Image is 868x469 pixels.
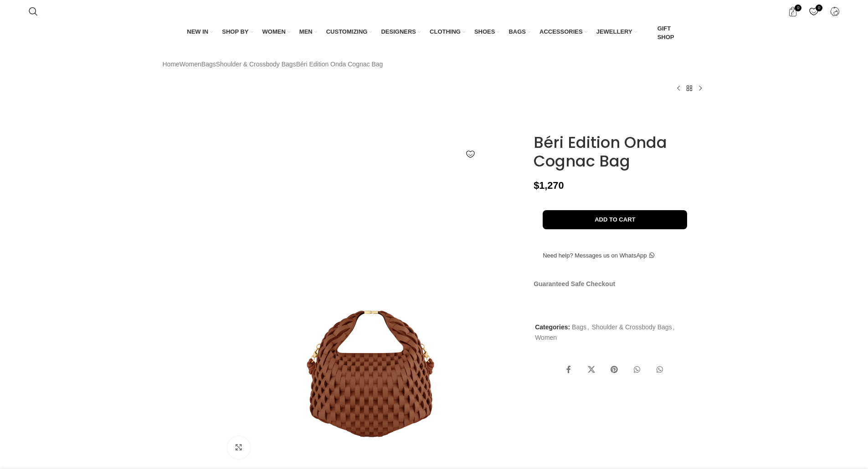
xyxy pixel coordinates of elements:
[587,322,589,332] span: ,
[160,279,216,333] img: Polene bags
[262,22,290,41] a: WOMEN
[673,322,675,332] span: ,
[474,28,495,36] span: SHOES
[222,28,248,36] span: SHOP BY
[804,2,823,20] a: 0
[508,22,530,41] a: BAGS
[381,28,416,36] span: DESIGNERS
[216,59,296,69] a: Shoulder & Crossbody Bags
[534,294,692,307] img: guaranteed-safe-checkout-bordered.j
[535,334,557,341] a: Women
[534,246,663,265] a: Need help? Messages us on WhatsApp
[187,22,213,41] a: NEW IN
[163,59,180,69] a: Home
[783,2,802,20] a: 0
[657,25,681,41] span: GIFT SHOP
[673,83,684,94] a: Previous product
[262,28,286,36] span: WOMEN
[539,28,583,36] span: ACCESSORIES
[795,5,801,11] span: 0
[539,22,587,41] a: ACCESSORIES
[326,22,372,41] a: CUSTOMIZING
[572,323,586,331] a: Bags
[474,22,500,41] a: SHOES
[646,29,654,37] img: GiftBag
[534,133,705,171] h1: Béri Edition Onda Cognac Bag
[299,22,317,41] a: MEN
[299,28,313,36] span: MEN
[180,59,201,69] a: Women
[592,323,672,331] a: Shoulder & Crossbody Bags
[535,323,570,331] span: Categories:
[646,22,681,43] a: GIFT SHOP
[534,107,575,129] img: Polene
[543,210,687,229] button: Add to cart
[24,2,42,20] a: Search
[160,164,216,217] img: Polene
[534,180,564,191] bdi: 1,270
[816,5,822,11] span: 0
[201,59,216,69] a: Bags
[534,280,615,287] strong: Guaranteed Safe Checkout
[430,22,465,41] a: CLOTHING
[628,361,646,379] a: WhatsApp social link
[160,222,216,275] img: Polene bag
[187,28,208,36] span: NEW IN
[605,361,623,379] a: Pinterest social link
[596,22,637,41] a: JEWELLERY
[163,59,383,69] nav: Breadcrumb
[296,59,383,69] span: Béri Edition Onda Cognac Bag
[596,28,632,36] span: JEWELLERY
[651,361,669,379] a: WhatsApp social link
[804,2,823,20] div: My Wishlist
[560,361,578,379] a: Facebook social link
[222,22,253,41] a: SHOP BY
[381,22,421,41] a: DESIGNERS
[534,180,539,191] span: $
[326,28,368,36] span: CUSTOMIZING
[430,28,461,36] span: CLOTHING
[160,337,216,390] img: Polene Paris
[695,83,706,94] a: Next product
[24,22,844,43] div: Main navigation
[508,28,526,36] span: BAGS
[582,361,601,379] a: X social link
